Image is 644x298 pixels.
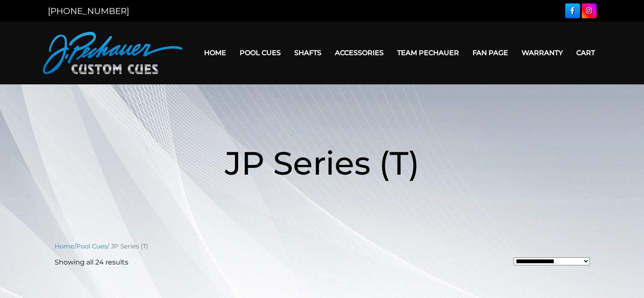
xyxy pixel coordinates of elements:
nav: Breadcrumb [55,242,590,251]
a: Shafts [287,42,328,64]
p: Showing all 24 results [55,257,128,267]
a: Home [55,242,74,250]
a: Fan Page [466,42,515,64]
select: Shop order [514,257,590,265]
a: Cart [569,42,602,64]
a: Pool Cues [76,242,107,250]
a: Team Pechauer [390,42,466,64]
img: Pechauer Custom Cues [43,32,182,74]
a: Accessories [328,42,390,64]
a: Warranty [515,42,569,64]
a: Home [197,42,233,64]
a: [PHONE_NUMBER] [48,6,129,16]
span: JP Series (T) [225,143,420,183]
a: Pool Cues [233,42,287,64]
